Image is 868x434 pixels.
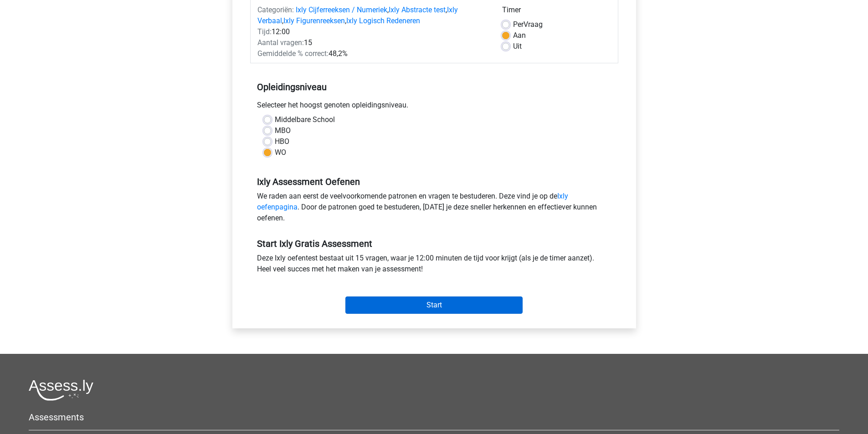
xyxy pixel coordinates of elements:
[257,176,611,187] h5: Ixly Assessment Oefenen
[251,26,495,37] div: 12:00
[283,16,345,25] a: Ixly Figurenreeksen
[513,19,543,30] label: Vraag
[296,5,387,14] a: Ixly Cijferreeksen / Numeriek
[251,5,495,26] div: , , , ,
[513,30,526,41] label: Aan
[513,41,522,52] label: Uit
[275,125,291,136] label: MBO
[251,48,495,59] div: 48,2%
[257,38,304,47] span: Aantal vragen:
[257,238,611,249] h5: Start Ixly Gratis Assessment
[275,136,289,147] label: HBO
[250,191,618,227] div: We raden aan eerst de veelvoorkomende patronen en vragen te bestuderen. Deze vind je op de . Door...
[250,253,618,278] div: Deze Ixly oefentest bestaat uit 15 vragen, waar je 12:00 minuten de tijd voor krijgt (als je de t...
[513,20,524,29] span: Per
[29,412,839,423] h5: Assessments
[389,5,446,14] a: Ixly Abstracte test
[346,16,420,25] a: Ixly Logisch Redeneren
[257,78,611,96] h5: Opleidingsniveau
[257,49,329,58] span: Gemiddelde % correct:
[29,379,93,401] img: Assessly logo
[251,37,495,48] div: 15
[250,100,618,114] div: Selecteer het hoogst genoten opleidingsniveau.
[257,5,294,14] span: Categoriën:
[502,5,611,19] div: Timer
[345,296,523,314] input: Start
[275,114,335,125] label: Middelbare School
[275,147,286,158] label: WO
[257,27,272,36] span: Tijd:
